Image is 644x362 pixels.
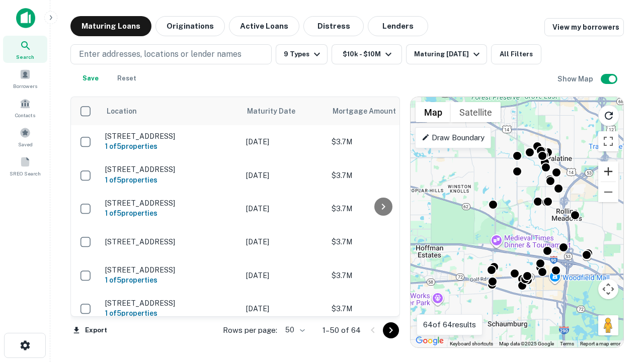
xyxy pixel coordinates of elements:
button: Maturing Loans [70,16,151,36]
a: Terms (opens in new tab) [560,341,574,346]
button: 9 Types [276,44,328,64]
p: [STREET_ADDRESS] [105,265,236,275]
span: Map data ©2025 Google [499,341,554,346]
button: Active Loans [229,16,299,36]
a: Open this area in Google Maps (opens a new window) [413,334,446,347]
p: 1–50 of 64 [323,324,361,336]
button: Toggle fullscreen view [598,131,618,151]
div: 0 0 [411,97,623,347]
span: Location [106,105,137,117]
span: Maturity Date [247,105,308,117]
span: Contacts [15,111,35,119]
p: $3.7M [332,236,432,247]
p: Enter addresses, locations or lender names [79,48,242,60]
button: Lenders [368,16,428,36]
button: All Filters [491,44,541,64]
button: Show street map [416,102,451,122]
p: $3.7M [332,203,432,214]
a: Search [3,36,47,63]
p: [DATE] [246,236,321,247]
button: Maturing [DATE] [406,44,487,64]
div: Maturing [DATE] [414,48,482,60]
h6: 1 of 5 properties [105,308,236,319]
div: 50 [281,323,306,337]
p: [DATE] [246,203,321,214]
p: [STREET_ADDRESS] [105,199,236,208]
button: Show satellite imagery [451,102,501,122]
h6: Show Map [557,73,595,84]
a: Contacts [3,94,47,121]
span: Mortgage Amount [333,105,409,117]
h6: 1 of 5 properties [105,275,236,286]
h6: 1 of 5 properties [105,174,236,186]
button: $10k - $10M [332,44,402,64]
span: Borrowers [13,82,37,90]
iframe: Chat Widget [594,249,644,298]
p: $3.7M [332,170,432,181]
img: capitalize-icon.png [16,8,35,28]
button: Go to next page [383,322,399,338]
a: View my borrowers [544,18,624,36]
th: Mortgage Amount [327,97,437,125]
img: Google [413,334,446,347]
a: SREO Search [3,152,47,179]
button: Zoom out [598,182,618,202]
span: Search [16,53,34,61]
p: [STREET_ADDRESS] [105,299,236,308]
p: Rows per page: [223,324,277,336]
th: Location [100,97,241,125]
p: 64 of 64 results [423,319,476,331]
span: Saved [18,140,33,148]
button: Drag Pegman onto the map to open Street View [598,315,618,335]
a: Saved [3,123,47,150]
p: [DATE] [246,270,321,281]
span: SREO Search [10,169,41,177]
a: Report a map error [580,341,620,346]
p: [DATE] [246,303,321,314]
button: Distress [303,16,364,36]
p: $3.7M [332,136,432,147]
p: [DATE] [246,170,321,181]
button: Originations [155,16,225,36]
th: Maturity Date [241,97,327,125]
button: Reload search area [598,105,619,126]
p: Draw Boundary [422,132,485,144]
button: Export [70,323,110,338]
p: $3.7M [332,270,432,281]
button: Save your search to get updates of matches that match your search criteria. [74,68,107,88]
p: [STREET_ADDRESS] [105,132,236,141]
h6: 1 of 5 properties [105,208,236,219]
p: $3.7M [332,303,432,314]
p: [DATE] [246,136,321,147]
a: Borrowers [3,65,47,92]
button: Keyboard shortcuts [450,340,493,347]
button: Enter addresses, locations or lender names [70,44,272,64]
button: Zoom in [598,161,618,182]
button: Reset [111,68,143,88]
h6: 1 of 5 properties [105,141,236,152]
p: [STREET_ADDRESS] [105,237,236,246]
p: [STREET_ADDRESS] [105,165,236,174]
